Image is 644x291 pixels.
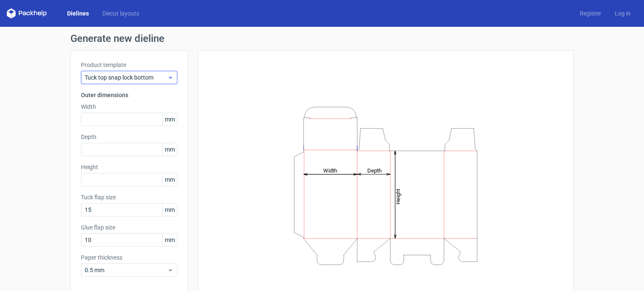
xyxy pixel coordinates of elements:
label: Height [81,163,177,171]
span: mm [162,234,177,246]
label: Glue flap size [81,223,177,232]
tspan: Width [323,167,337,173]
label: Width [81,103,177,111]
span: 0.5 mm [85,266,167,274]
span: mm [162,113,177,126]
label: Paper thickness [81,253,177,262]
span: mm [162,203,177,216]
a: Diecut layouts [96,9,146,18]
span: mm [162,173,177,186]
label: Product template [81,61,177,69]
a: Log in [608,9,637,18]
h3: Outer dimensions [81,91,177,99]
label: Depth [81,133,177,141]
label: Tuck flap size [81,193,177,201]
tspan: Height [395,188,401,204]
h1: Generate new dieline [70,33,574,44]
span: mm [162,143,177,156]
tspan: Depth [367,167,382,173]
span: Tuck top snap lock bottom [85,73,167,82]
a: Dielines [60,9,96,18]
a: Register [573,9,608,18]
